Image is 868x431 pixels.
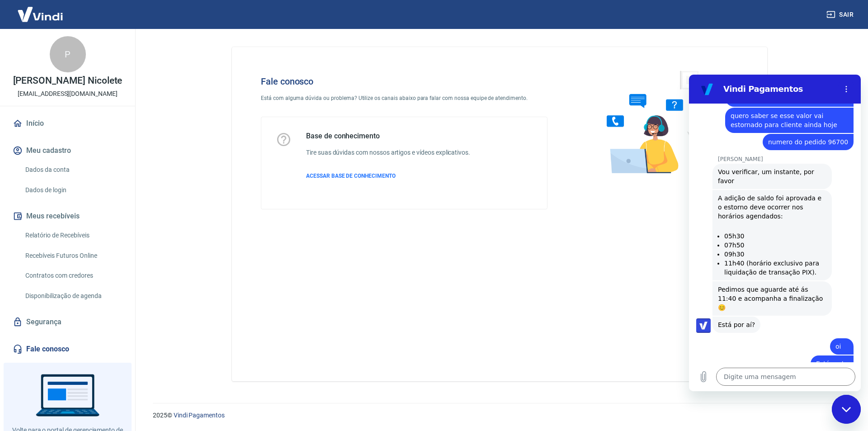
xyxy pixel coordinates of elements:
[22,181,124,199] a: Dados de login
[261,94,547,102] p: Está com alguma dúvida ou problema? Utilize os canais abaixo para falar com nossa equipe de atend...
[261,76,547,87] h4: Fale conosco
[13,76,123,85] p: [PERSON_NAME] Nicolete
[153,411,846,420] p: 2025 ©
[306,173,396,179] span: ACESSAR BASE DE CONHECIMENTO
[11,114,124,133] a: Início
[589,62,726,182] img: Fale conosco
[11,141,124,161] button: Meu cadastro
[50,36,86,72] div: P
[11,0,70,28] img: Vindi
[832,395,861,424] iframe: Botão para iniciar a janela de mensagens, 1 mensagem não lida
[22,266,124,285] a: Contratos com credores
[11,339,124,359] a: Fale conosco
[174,412,225,419] a: Vindi Pagamentos
[11,312,124,332] a: Segurança
[689,75,861,391] iframe: Janela de mensagens
[825,6,857,23] button: Sair
[22,161,124,179] a: Dados da conta
[22,287,124,305] a: Disponibilização de agenda
[306,148,470,157] h6: Tire suas dúvidas com nossos artigos e vídeos explicativos.
[306,172,470,180] a: ACESSAR BASE DE CONHECIMENTO
[18,89,118,99] p: [EMAIL_ADDRESS][DOMAIN_NAME]
[22,246,124,265] a: Recebíveis Futuros Online
[306,132,470,141] h5: Base de conhecimento
[11,206,124,226] button: Meus recebíveis
[22,226,124,245] a: Relatório de Recebíveis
